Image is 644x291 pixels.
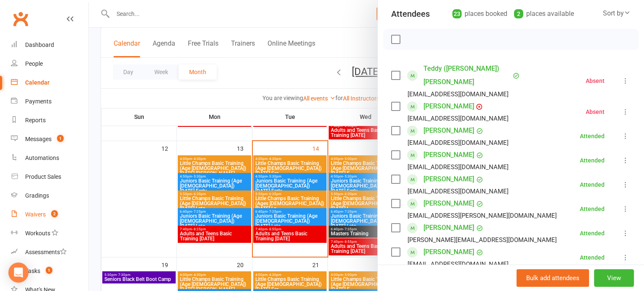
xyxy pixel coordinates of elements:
button: View [594,269,634,287]
a: Workouts [11,224,88,243]
div: Waivers [25,211,46,218]
div: Open Intercom Messenger [8,263,29,283]
div: Absent [586,109,605,115]
a: [PERSON_NAME] [423,245,474,259]
a: Messages 1 [11,130,88,149]
div: Attended [580,230,605,236]
div: Absent [586,78,605,84]
div: Calendar [25,79,49,86]
a: Assessments [11,243,88,262]
div: places booked [452,8,507,20]
a: [PERSON_NAME] [423,100,474,113]
a: [PERSON_NAME] [423,197,474,210]
span: 1 [57,135,64,142]
div: 23 [452,9,462,18]
div: Attended [580,157,605,163]
div: Workouts [25,230,50,237]
a: Calendar [11,73,88,92]
div: Assessments [25,249,67,255]
div: Product Sales [25,173,61,180]
div: Tasks [25,268,40,274]
div: Messages [25,136,52,142]
a: Dashboard [11,36,88,54]
a: Product Sales [11,167,88,186]
div: Automations [25,155,59,161]
div: Sort by [603,8,631,19]
a: Gradings [11,186,88,205]
div: [EMAIL_ADDRESS][DOMAIN_NAME] [408,89,509,100]
div: Attendees [391,8,430,20]
a: Clubworx [10,8,31,29]
a: [PERSON_NAME] [423,221,474,234]
div: [PERSON_NAME][EMAIL_ADDRESS][DOMAIN_NAME] [408,234,557,245]
a: [PERSON_NAME] [423,173,474,186]
div: Reports [25,117,46,124]
div: Gradings [25,192,49,199]
div: [EMAIL_ADDRESS][DOMAIN_NAME] [408,186,509,197]
a: [PERSON_NAME] [423,148,474,162]
a: Automations [11,149,88,167]
div: [EMAIL_ADDRESS][PERSON_NAME][DOMAIN_NAME] [408,210,557,221]
span: 2 [51,210,58,217]
a: Reports [11,111,88,130]
a: Tasks 1 [11,262,88,281]
div: Attended [580,182,605,188]
div: [EMAIL_ADDRESS][DOMAIN_NAME] [408,259,509,270]
div: Payments [25,98,52,105]
div: Attended [580,255,605,260]
div: [EMAIL_ADDRESS][DOMAIN_NAME] [408,113,509,124]
div: places available [514,8,574,20]
a: Teddy ([PERSON_NAME]) [PERSON_NAME] [423,62,511,89]
div: Attended [580,133,605,139]
span: 1 [46,267,52,274]
div: Attended [580,206,605,212]
div: People [25,60,43,67]
a: [PERSON_NAME] [423,124,474,137]
div: 2 [514,9,523,18]
a: People [11,54,88,73]
div: [EMAIL_ADDRESS][DOMAIN_NAME] [408,162,509,173]
button: Bulk add attendees [517,269,589,287]
div: Dashboard [25,41,54,48]
div: [EMAIL_ADDRESS][DOMAIN_NAME] [408,137,509,148]
a: Waivers 2 [11,205,88,224]
a: Payments [11,92,88,111]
